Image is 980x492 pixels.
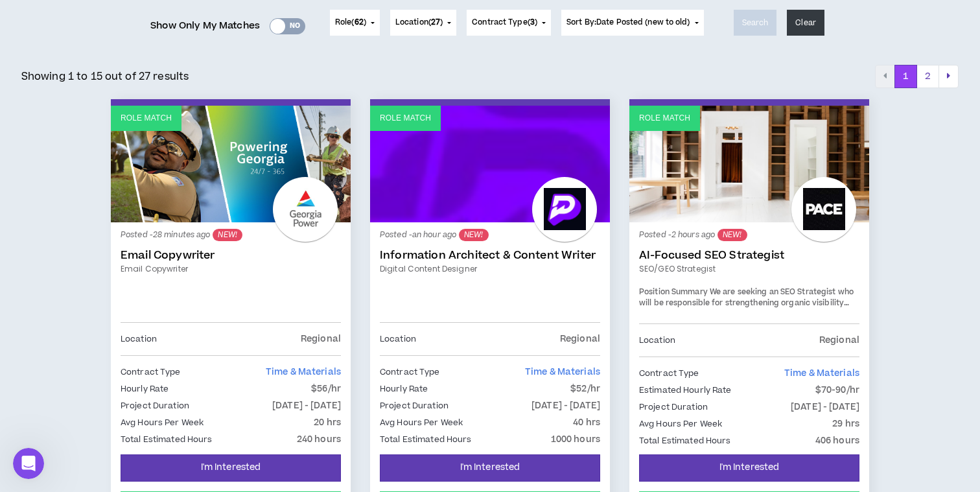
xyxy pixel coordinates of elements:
[330,10,380,36] button: Role(62)
[472,17,537,29] span: Contract Type ( )
[266,366,341,379] span: Time & Materials
[301,332,341,346] p: Regional
[561,10,704,36] button: Sort By:Date Posted (new to old)
[573,416,600,430] p: 40 hrs
[213,229,242,241] sup: NEW!
[639,383,732,397] p: Estimated Hourly Rate
[431,17,440,28] span: 27
[832,417,859,431] p: 29 hrs
[819,333,859,347] p: Regional
[297,432,341,447] p: 240 hours
[380,249,600,262] a: Information Architect & Content Writer
[380,263,600,275] a: Digital Content Designer
[734,10,777,36] button: Search
[639,333,675,347] p: Location
[639,229,859,241] p: Posted - 2 hours ago
[459,229,488,241] sup: NEW!
[815,434,859,448] p: 406 hours
[531,399,600,413] p: [DATE] - [DATE]
[639,400,708,414] p: Project Duration
[639,454,859,482] button: I'm Interested
[639,287,708,298] strong: Position Summary
[380,399,449,413] p: Project Duration
[355,17,364,28] span: 62
[525,366,600,379] span: Time & Materials
[629,106,869,222] a: Role Match
[121,416,204,430] p: Avg Hours Per Week
[639,417,722,431] p: Avg Hours Per Week
[875,65,959,88] nav: pagination
[380,229,600,241] p: Posted - an hour ago
[111,106,351,222] a: Role Match
[380,365,440,379] p: Contract Type
[639,287,854,423] span: We are seeking an SEO Strategist who will be responsible for strengthening organic visibility and...
[390,10,456,36] button: Location(27)
[787,10,824,36] button: Clear
[380,416,463,430] p: Avg Hours Per Week
[894,65,917,88] button: 1
[314,416,341,430] p: 20 hrs
[717,229,747,241] sup: NEW!
[311,382,341,396] p: $56/hr
[639,366,699,381] p: Contract Type
[380,432,472,447] p: Total Estimated Hours
[815,383,859,397] p: $70-90/hr
[639,249,859,262] a: AI-Focused SEO Strategist
[150,16,260,36] span: Show Only My Matches
[380,454,600,482] button: I'm Interested
[121,382,169,396] p: Hourly Rate
[13,448,44,479] iframe: Intercom live chat
[121,263,341,275] a: Email Copywriter
[380,332,416,346] p: Location
[639,263,859,275] a: SEO/GEO Strategist
[791,400,859,414] p: [DATE] - [DATE]
[380,112,431,124] p: Role Match
[121,249,341,262] a: Email Copywriter
[530,17,535,28] span: 3
[639,112,690,124] p: Role Match
[467,10,551,36] button: Contract Type(3)
[570,382,600,396] p: $52/hr
[639,434,731,448] p: Total Estimated Hours
[784,367,859,380] span: Time & Materials
[395,17,443,29] span: Location ( )
[566,17,690,28] span: Sort By: Date Posted (new to old)
[121,229,341,241] p: Posted - 28 minutes ago
[551,432,600,447] p: 1000 hours
[370,106,610,222] a: Role Match
[272,399,341,413] p: [DATE] - [DATE]
[560,332,600,346] p: Regional
[121,365,181,379] p: Contract Type
[121,399,189,413] p: Project Duration
[460,462,520,474] span: I'm Interested
[121,112,172,124] p: Role Match
[719,462,780,474] span: I'm Interested
[121,332,157,346] p: Location
[121,454,341,482] button: I'm Interested
[380,382,428,396] p: Hourly Rate
[335,17,366,29] span: Role ( )
[121,432,213,447] p: Total Estimated Hours
[201,462,261,474] span: I'm Interested
[916,65,939,88] button: 2
[21,69,189,84] p: Showing 1 to 15 out of 27 results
